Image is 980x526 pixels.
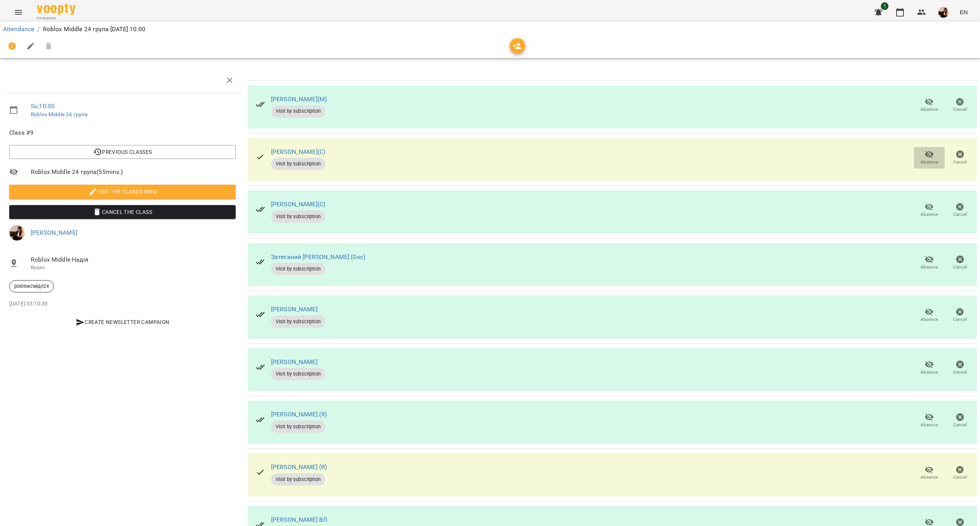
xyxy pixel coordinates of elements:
[957,5,971,19] button: EN
[920,369,938,376] span: Absence
[920,422,938,428] span: Absence
[271,358,318,366] a: [PERSON_NAME]
[9,315,236,329] button: Create Newsletter Campaign
[914,252,945,274] button: Absence
[31,255,236,264] span: Roblox Middle Надія
[271,306,318,313] a: [PERSON_NAME]
[31,102,55,110] a: Su , 10:00
[914,357,945,379] button: Absence
[3,25,977,34] nav: breadcrumb
[9,300,236,308] p: [DATE] 03:10:39
[12,317,233,327] span: Create Newsletter Campaign
[37,25,40,34] li: /
[920,106,938,113] span: Absence
[15,207,230,217] span: Cancel the class
[914,305,945,326] button: Absence
[31,229,77,236] a: [PERSON_NAME]
[920,316,938,323] span: Absence
[271,423,325,430] span: Visit by subscription
[953,474,967,481] span: Cancel
[271,213,325,220] span: Visit by subscription
[9,3,28,22] button: Menu
[271,108,325,115] span: Visit by subscription
[9,280,54,292] div: роблоксмідл24
[953,159,967,165] span: Cancel
[945,147,975,169] button: Cancel
[37,16,75,21] span: For Business
[914,147,945,169] button: Absence
[271,411,327,418] a: [PERSON_NAME].(Я)
[271,148,325,155] a: [PERSON_NAME](С)
[31,264,236,272] p: Room
[271,200,325,208] a: [PERSON_NAME](С)
[31,111,87,117] a: Roblox Middle 24 група
[271,516,327,523] a: [PERSON_NAME] ВЛ
[945,305,975,326] button: Cancel
[945,252,975,274] button: Cancel
[914,95,945,116] button: Absence
[953,264,967,271] span: Cancel
[920,159,938,165] span: Absence
[9,128,236,137] span: Class #9
[945,200,975,221] button: Cancel
[15,147,230,157] span: Previous Classes
[10,283,53,290] span: роблоксмідл24
[953,211,967,218] span: Cancel
[881,2,888,10] span: 1
[271,160,325,167] span: Visit by subscription
[920,211,938,218] span: Absence
[9,145,236,159] button: Previous Classes
[953,369,967,376] span: Cancel
[15,187,230,196] span: Edit the class's Info
[953,106,967,113] span: Cancel
[953,316,967,323] span: Cancel
[953,422,967,428] span: Cancel
[920,474,938,481] span: Absence
[914,200,945,221] button: Absence
[271,371,325,377] span: Visit by subscription
[914,410,945,431] button: Absence
[271,463,327,471] a: [PERSON_NAME] (Я)
[9,225,25,240] img: f1c8304d7b699b11ef2dd1d838014dff.jpg
[271,95,327,103] a: [PERSON_NAME](М)
[9,205,236,219] button: Cancel the class
[271,318,325,325] span: Visit by subscription
[271,266,325,272] span: Visit by subscription
[271,476,325,483] span: Visit by subscription
[37,4,75,15] img: Voopty Logo
[945,463,975,484] button: Cancel
[31,167,236,177] span: Roblox Middle 24 група ( 55 mins. )
[3,25,34,33] a: Attendance
[920,264,938,271] span: Absence
[945,95,975,116] button: Cancel
[271,253,365,260] a: Затесаний [PERSON_NAME] (Окс)
[960,8,968,16] span: EN
[938,7,949,18] img: f1c8304d7b699b11ef2dd1d838014dff.jpg
[945,357,975,379] button: Cancel
[914,463,945,484] button: Absence
[945,410,975,431] button: Cancel
[9,185,236,199] button: Edit the class's Info
[43,25,145,34] p: Roblox Middle 24 група [DATE] 10:00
